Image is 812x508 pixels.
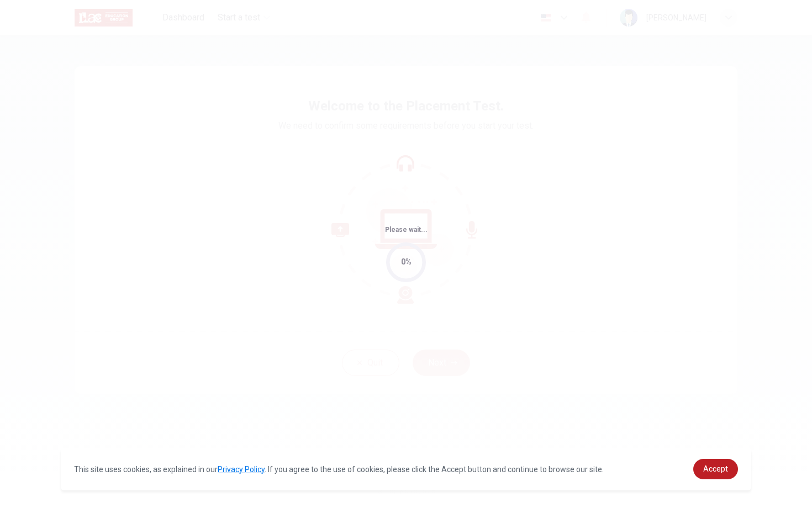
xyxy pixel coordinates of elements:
span: This site uses cookies, as explained in our . If you agree to the use of cookies, please click th... [74,465,604,474]
span: Accept [703,464,728,473]
div: cookieconsent [61,448,751,490]
span: Please wait... [385,226,428,234]
a: Privacy Policy [218,465,265,474]
div: 0% [401,256,412,268]
a: dismiss cookie message [693,459,738,479]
